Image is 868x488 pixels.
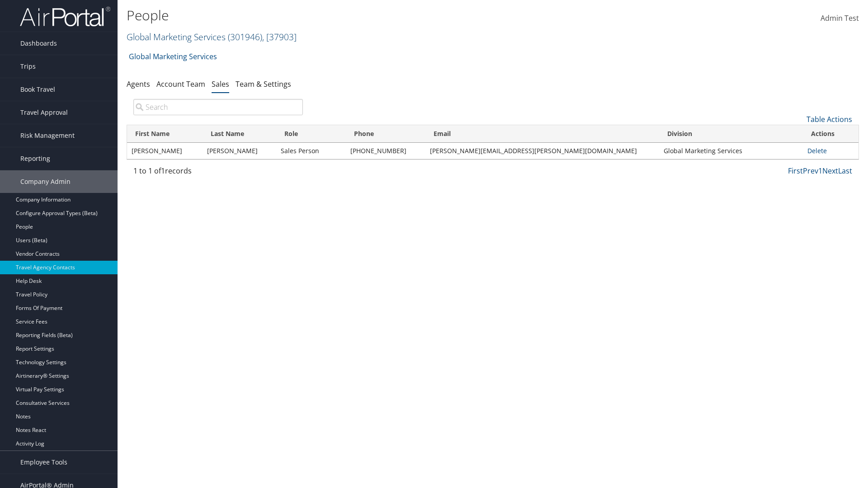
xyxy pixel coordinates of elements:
span: Book Travel [20,78,55,101]
a: Admin Test [821,5,859,33]
span: Admin Test [821,13,859,23]
th: Phone [346,125,425,143]
a: Delete [807,146,827,155]
a: Table Actions [807,114,852,124]
a: Global Marketing Services [127,31,297,43]
h1: People [127,6,615,25]
a: Team & Settings [236,79,291,89]
td: [PERSON_NAME] [127,143,203,159]
th: Role: activate to sort column ascending [276,125,346,143]
a: Account Team [156,79,205,89]
a: Last [838,166,852,176]
img: airportal-logo.png [20,6,110,27]
th: Division: activate to sort column ascending [659,125,802,143]
span: Employee Tools [20,451,67,474]
span: , [ 37903 ] [262,31,297,43]
a: Agents [127,79,150,89]
td: Sales Person [276,143,346,159]
th: Email: activate to sort column ascending [425,125,659,143]
span: 1 [161,166,165,176]
span: Trips [20,55,36,78]
span: Dashboards [20,32,57,55]
a: Global Marketing Services [129,47,217,66]
div: 1 to 1 of records [133,165,303,181]
a: Next [822,166,838,176]
a: Sales [212,79,229,89]
a: First [788,166,803,176]
th: Last Name: activate to sort column ascending [203,125,276,143]
th: First Name: activate to sort column ascending [127,125,203,143]
td: [PHONE_NUMBER] [346,143,425,159]
span: Risk Management [20,124,75,147]
th: Actions [803,125,859,143]
span: Travel Approval [20,101,68,124]
td: [PERSON_NAME][EMAIL_ADDRESS][PERSON_NAME][DOMAIN_NAME] [425,143,659,159]
span: Company Admin [20,170,71,193]
td: [PERSON_NAME] [203,143,276,159]
span: ( 301946 ) [228,31,262,43]
a: 1 [818,166,822,176]
td: Global Marketing Services [659,143,802,159]
input: Search [133,99,303,115]
span: Reporting [20,147,50,170]
a: Prev [803,166,818,176]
